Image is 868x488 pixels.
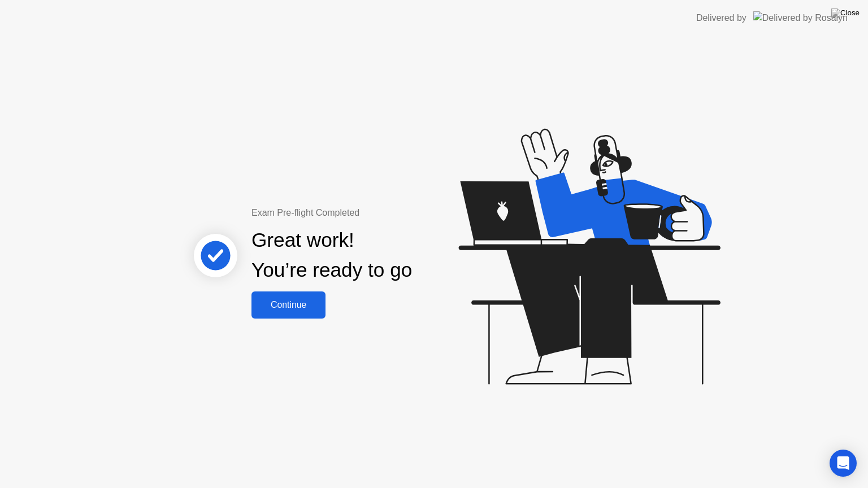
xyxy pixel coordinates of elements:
[251,206,485,220] div: Exam Pre-flight Completed
[255,300,322,310] div: Continue
[251,225,412,285] div: Great work! You’re ready to go
[251,291,325,319] button: Continue
[753,11,848,24] img: Delivered by Rosalyn
[696,11,747,25] div: Delivered by
[830,450,857,477] div: Open Intercom Messenger
[831,8,860,18] img: Close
